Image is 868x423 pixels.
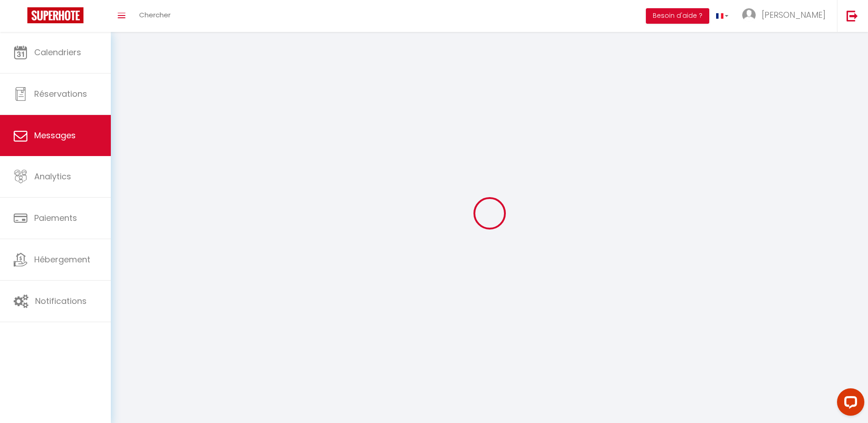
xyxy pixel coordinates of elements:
iframe: LiveChat chat widget [830,385,868,423]
span: [PERSON_NAME] [762,9,826,21]
span: Notifications [35,295,87,307]
img: ... [742,8,756,22]
img: Super Booking [27,7,83,23]
span: Hébergement [34,254,90,265]
span: Réservations [34,88,87,99]
span: Analytics [34,171,71,182]
img: logout [847,10,858,21]
button: Besoin d'aide ? [646,8,709,24]
span: Messages [34,130,76,141]
span: Paiements [34,212,77,224]
span: Calendriers [34,47,81,58]
span: Chercher [139,10,171,20]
